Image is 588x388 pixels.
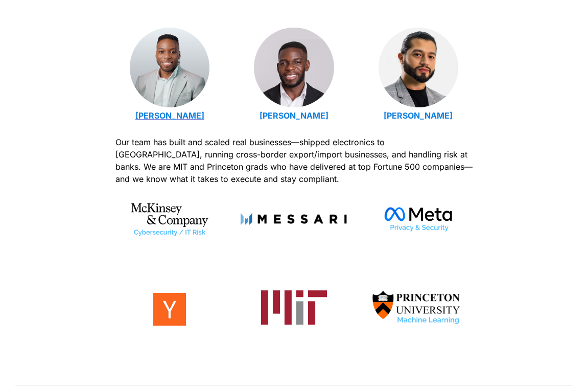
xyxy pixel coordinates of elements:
[135,110,204,121] a: [PERSON_NAME]
[115,137,475,184] span: Our team has built and scaled real businesses—shipped electronics to [GEOGRAPHIC_DATA], running c...
[260,110,328,121] a: [PERSON_NAME]
[384,110,453,121] a: [PERSON_NAME]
